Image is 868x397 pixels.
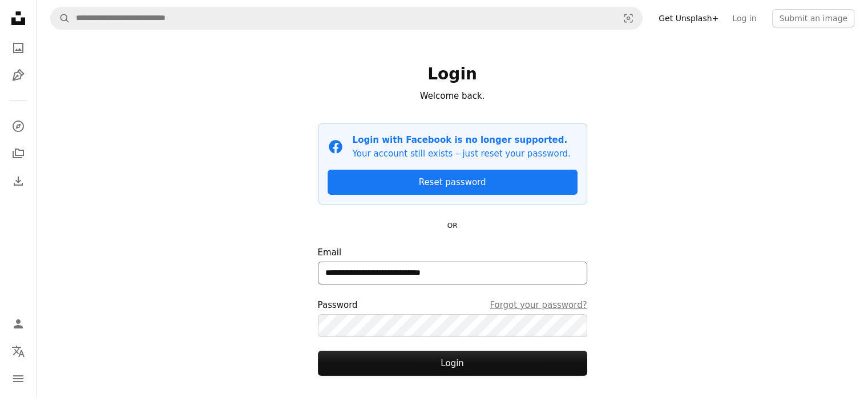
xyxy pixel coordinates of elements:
[7,115,30,138] a: Explore
[353,147,571,161] p: Your account still exists – just reset your password.
[447,222,458,230] small: OR
[7,367,30,390] button: Menu
[318,89,587,103] p: Welcome back.
[615,7,642,29] button: Visual search
[318,351,587,376] button: Login
[7,37,30,59] a: Photos
[318,64,587,85] h1: Login
[318,314,587,337] input: PasswordForgot your password?
[50,7,643,30] form: Find visuals sitewide
[652,9,725,27] a: Get Unsplash+
[318,298,587,312] div: Password
[7,142,30,165] a: Collections
[7,64,30,87] a: Illustrations
[328,170,578,195] a: Reset password
[490,298,587,312] a: Forgot your password?
[7,340,30,363] button: Language
[353,133,571,147] p: Login with Facebook is no longer supported.
[7,7,30,32] a: Home — Unsplash
[772,9,854,27] button: Submit an image
[7,312,30,335] a: Log in / Sign up
[725,9,763,27] a: Log in
[318,246,587,284] label: Email
[51,7,70,29] button: Search Unsplash
[318,262,587,284] input: Email
[7,170,30,193] a: Download History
